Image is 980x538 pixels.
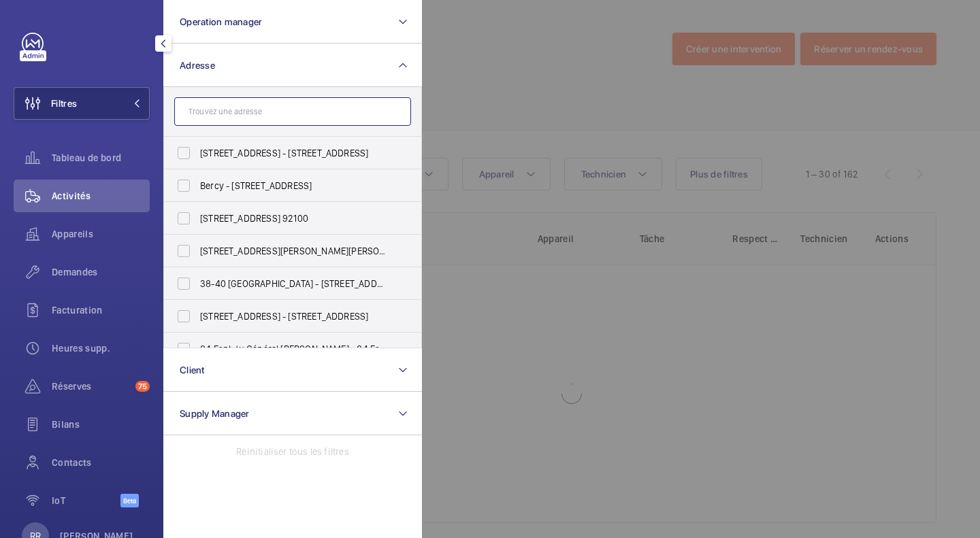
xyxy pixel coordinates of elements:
[52,227,150,241] span: Appareils
[52,151,150,165] span: Tableau de bord
[14,87,150,120] button: Filtres
[52,189,150,203] span: Activités
[52,456,150,469] span: Contacts
[52,380,130,393] span: Réserves
[52,418,150,431] span: Bilans
[52,494,120,507] span: IoT
[52,303,150,317] span: Facturation
[52,341,150,355] span: Heures supp.
[52,265,150,279] span: Demandes
[120,494,139,507] span: Beta
[51,97,77,110] span: Filtres
[135,381,150,392] span: 75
